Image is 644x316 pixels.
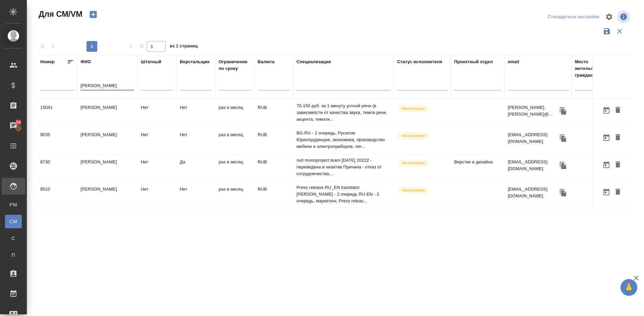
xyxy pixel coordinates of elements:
button: Открыть календарь загрузки [601,131,612,144]
td: Нет [138,128,176,152]
div: Проектный отдел [454,58,493,65]
div: Статус исполнителя [397,58,442,65]
td: RUB [254,101,293,124]
div: Специализация [297,58,331,65]
td: [PERSON_NAME] [77,101,138,124]
button: Создать [85,9,101,20]
div: Номер [40,58,55,65]
button: Скопировать [558,133,568,143]
td: [PERSON_NAME] [77,183,138,206]
span: Посмотреть информацию [617,10,631,23]
div: Штатный [141,58,161,65]
button: Открыть календарь загрузки [601,186,612,198]
td: Нет [138,183,176,206]
td: RUB [254,128,293,152]
td: [PERSON_NAME] [77,155,138,179]
button: Скопировать [558,188,568,198]
div: Место жительства(Город), гражданство [575,58,629,79]
span: П [8,252,18,259]
td: Нет [138,101,176,124]
div: email [508,58,519,65]
span: Настроить таблицу [601,9,617,25]
td: раз в месяц [215,155,254,179]
td: Нет [176,183,215,206]
a: CM [5,215,22,228]
td: 9035 [37,128,77,152]
span: CM [8,218,18,225]
p: [EMAIL_ADDRESS][DOMAIN_NAME] [508,159,558,172]
button: 🙏 [621,279,637,296]
button: Открыть календарь загрузки [601,159,612,171]
p: null monoproject team [DATE] 20222 - переведена в неактив Причина - отказ от сотрудничества,... [297,157,390,177]
button: Сбросить фильтры [613,25,626,38]
td: RUB [254,183,293,206]
td: Нет [176,128,215,152]
td: Да [176,155,215,179]
a: 50 [2,117,25,134]
td: Нет [176,101,215,124]
div: Ограничение по сроку [219,58,251,72]
td: 15041 [37,101,77,124]
td: раз в месяц [215,101,254,124]
td: [PERSON_NAME] [77,128,138,152]
p: 70-150 руб. за 1 минуту устной речи (в зависимости от качества звука, темпа речи, акцента, темати... [297,103,390,123]
span: PM [8,201,18,208]
td: RUB [254,155,293,179]
p: [PERSON_NAME].[PERSON_NAME]@... [508,104,558,118]
div: Наши пути разошлись: исполнитель с нами не работает [397,159,447,168]
button: Скопировать [558,160,568,170]
p: Press release RU_EN translator [PERSON_NAME] - 2 очередь RU-EN - 2 очередь, маркетинг, Press rele... [297,184,390,204]
div: Наши пути разошлись: исполнитель с нами не работает [397,131,447,141]
button: Открыть календарь загрузки [601,104,612,117]
p: Неактивен [402,132,425,139]
button: Удалить [612,131,624,144]
p: Неактивен [402,160,425,166]
td: Верстки и дизайна [451,155,504,179]
span: Для СМ/VM [37,9,83,19]
td: Нет [138,155,176,179]
span: С [8,235,18,242]
div: ФИО [80,58,91,65]
button: Удалить [612,159,624,171]
div: Наши пути разошлись: исполнитель с нами не работает [397,186,447,195]
p: BG-RU - 2 очередь, Русатом Юриспруденция, экономика, производство мебели и электроприборов, лег... [297,130,390,150]
td: раз в месяц [215,183,254,206]
span: 50 [12,119,25,126]
div: Верстальщик [180,58,210,65]
a: PM [5,198,22,211]
a: С [5,232,22,245]
p: [EMAIL_ADDRESS][DOMAIN_NAME] [508,186,558,199]
td: 8730 [37,155,77,179]
span: из 1 страниц [170,42,198,52]
button: Удалить [612,104,624,117]
p: Неактивен [402,187,425,194]
p: [EMAIL_ADDRESS][DOMAIN_NAME] [508,131,558,145]
div: Наши пути разошлись: исполнитель с нами не работает [397,104,447,113]
button: Скопировать [558,106,568,116]
button: Удалить [612,186,624,198]
button: Сохранить фильтры [600,25,613,38]
div: split button [546,12,601,22]
span: 🙏 [623,280,635,294]
p: Неактивен [402,105,425,112]
a: П [5,248,22,262]
td: 8510 [37,183,77,206]
div: Валюта [258,58,274,65]
td: раз в месяц [215,128,254,152]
